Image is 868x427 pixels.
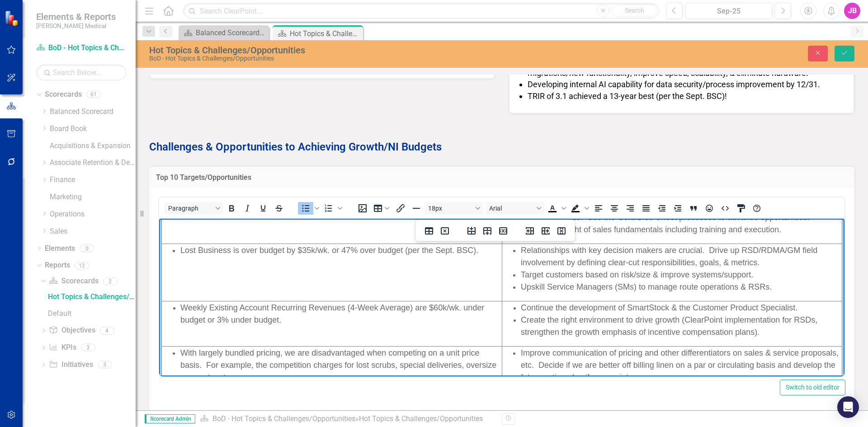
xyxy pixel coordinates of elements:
[168,205,212,212] span: Paragraph
[271,202,287,215] button: Strikethrough
[36,22,116,29] small: [PERSON_NAME] Medical
[45,260,70,271] a: Reports
[686,202,701,215] button: Blockquote
[717,202,733,215] button: HTML Editor
[5,10,21,26] img: ClearPoint Strategy
[625,7,644,14] span: Search
[495,225,511,237] button: Delete row
[224,202,239,215] button: Bold
[149,55,545,62] div: BoD - Hot Topics & Challenges/Opportunities
[50,158,136,168] a: Associate Retention & Development
[670,202,685,215] button: Increase indent
[50,107,136,117] a: Balanced Scorecard
[568,202,590,215] div: Background color Black
[145,414,195,423] span: Scorecard Admin
[425,202,483,215] button: Font size 18px
[46,290,136,304] a: Hot Topics & Challenges/Opportunities
[149,45,545,55] div: Hot Topics & Challenges/Opportunities
[86,91,101,99] div: 61
[100,327,114,334] div: 4
[181,27,267,38] a: Balanced Scorecard Welcome Page
[75,262,89,269] div: 12
[844,3,860,19] button: JB
[159,219,844,376] iframe: Rich Text Area
[522,225,538,237] button: Insert column before
[49,325,95,336] a: Objectives
[689,6,769,17] div: Sep-25
[371,202,392,215] button: Table
[46,306,136,321] a: Default
[362,130,679,163] span: Improve communication of pricing and other differentiators on sales & service proposals, etc. Dec...
[393,202,408,215] button: Insert/edit link
[45,244,75,254] a: Elements
[50,209,136,220] a: Operations
[638,202,654,215] button: Justify
[50,175,136,185] a: Finance
[36,65,127,80] input: Search Below...
[554,225,569,237] button: Delete column
[528,90,844,102] li: TRIR of 3.1 achieved a 13-year best (per the Sept. BSC)!
[733,202,749,215] button: CSS Editor
[36,43,127,53] a: BoD - Hot Topics & Challenges/Opportunities
[48,310,136,318] div: Default
[183,3,659,19] input: Search ClearPoint...
[486,202,544,215] button: Font Arial
[654,202,670,215] button: Decrease indent
[623,202,638,215] button: Align right
[200,414,495,424] div: »
[98,361,112,369] div: 3
[607,202,622,215] button: Align center
[437,225,453,237] button: Delete table
[298,202,321,215] div: Bullet list
[156,174,848,182] h3: Top 10 Targets/Opportunities
[837,396,859,418] div: Open Intercom Messenger
[103,277,118,285] div: 2
[196,27,267,38] div: Balanced Scorecard Welcome Page
[702,202,717,215] button: Emojis
[80,244,94,252] div: 0
[290,28,361,39] div: Hot Topics & Challenges/Opportunities
[50,192,136,202] a: Marketing
[255,202,271,215] button: Underline
[780,380,845,395] button: Switch to old editor
[528,79,844,90] li: Developing internal AI capability for data security/process improvement by 12/31.
[165,202,223,215] button: Block Paragraph
[538,225,553,237] button: Insert column after
[36,11,116,22] span: Elements & Reports
[489,205,533,212] span: Arial
[464,225,479,237] button: Insert row before
[480,225,495,237] button: Insert row after
[49,360,93,370] a: Initiatives
[45,89,82,100] a: Scorecards
[50,124,136,134] a: Board Book
[428,205,472,212] span: 18px
[409,202,424,215] button: Horizontal line
[685,3,772,19] button: Sep-25
[149,141,442,153] strong: Challenges & Opportunities to Achieving Growth/NI Budgets
[50,141,136,151] a: Acquisitions & Expansion
[612,5,657,17] button: Search
[49,343,76,353] a: KPIs
[212,414,355,423] a: BoD - Hot Topics & Challenges/Opportunities
[359,414,483,423] div: Hot Topics & Challenges/Opportunities
[21,130,337,163] span: With largely bundled pricing, we are disadvantaged when competing on a unit price basis. For exam...
[240,202,255,215] button: Italic
[49,276,98,286] a: Scorecards
[421,225,437,237] button: Table properties
[48,293,136,301] div: Hot Topics & Challenges/Opportunities
[591,202,606,215] button: Align left
[355,202,370,215] button: Insert image
[321,202,344,215] div: Numbered list
[749,202,764,215] button: Help
[50,226,136,237] a: Sales
[81,344,95,352] div: 3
